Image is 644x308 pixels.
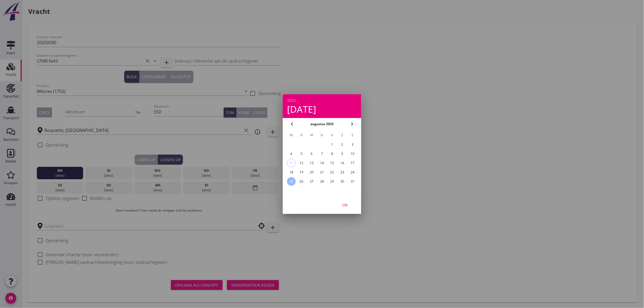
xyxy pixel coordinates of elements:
i: chevron_left [289,121,295,127]
th: Z [348,131,357,140]
button: 22 [328,168,337,177]
button: 11 [287,159,296,167]
button: 5 [297,150,306,158]
button: 23 [338,168,347,177]
button: 25 [287,177,296,186]
button: 16 [338,159,347,167]
div: 11 [287,159,295,167]
th: M [287,131,296,140]
button: 17 [348,159,357,167]
button: 21 [318,168,326,177]
th: V [327,131,337,140]
th: W [307,131,317,140]
button: OK [333,200,357,210]
button: 27 [307,177,316,186]
button: 12 [297,159,306,167]
button: 18 [287,168,296,177]
button: 4 [287,150,296,158]
button: 24 [348,168,357,177]
button: augustus 2025 [309,120,335,128]
th: D [297,131,307,140]
button: 20 [307,168,316,177]
th: Z [338,131,347,140]
th: D [317,131,327,140]
button: 9 [338,150,347,158]
button: 3 [348,140,357,149]
button: 26 [297,177,306,186]
div: OK [337,202,353,208]
button: 8 [328,150,337,158]
button: 10 [348,150,357,158]
div: 2025 [287,99,357,102]
button: 14 [318,159,326,167]
button: 15 [328,159,337,167]
button: 6 [307,150,316,158]
button: 28 [318,177,326,186]
button: 1 [328,140,337,149]
div: [DATE] [287,105,357,114]
i: chevron_right [349,121,355,127]
button: 30 [338,177,347,186]
button: 31 [348,177,357,186]
button: 29 [328,177,337,186]
button: 2 [338,140,347,149]
button: 19 [297,168,306,177]
button: 7 [318,150,326,158]
button: 13 [307,159,316,167]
